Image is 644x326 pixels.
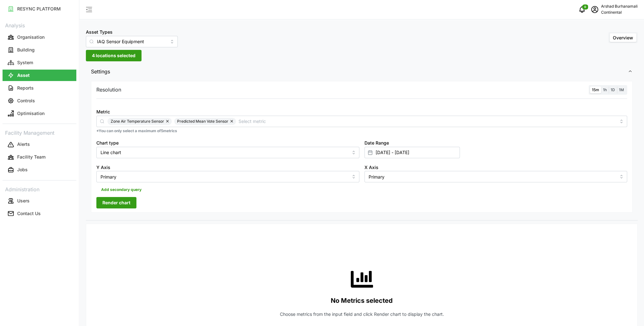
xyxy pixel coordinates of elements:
[3,207,76,220] a: Contact Us
[364,147,460,158] input: Select date range
[3,82,76,94] a: Reports
[96,86,121,94] p: Resolution
[613,35,633,40] span: Overview
[592,87,599,92] span: 15m
[3,128,76,137] p: Facility Management
[3,31,76,44] a: Organisation
[364,171,627,182] input: Select X axis
[3,164,76,176] a: Jobs
[3,94,76,107] a: Controls
[611,87,615,92] span: 1D
[96,147,359,158] input: Select chart type
[3,3,76,15] a: RESYNC PLATFORM
[17,198,30,204] p: Users
[96,197,136,208] button: Render chart
[601,3,638,10] p: Arshad Burhanamali
[3,194,76,207] a: Users
[17,154,45,160] p: Facility Team
[96,128,627,134] p: *You can only select a maximum of 5 metrics
[576,3,588,16] button: notifications
[3,57,76,68] button: System
[17,59,33,66] p: System
[17,6,61,12] p: RESYNC PLATFORM
[3,95,76,106] button: Controls
[3,44,76,56] a: Building
[86,79,638,221] div: Settings
[3,69,76,82] a: Asset
[96,185,146,194] button: Add secondary query
[86,29,113,36] label: Asset Types
[601,10,638,16] p: Continental
[101,185,142,194] span: Add secondary query
[3,70,76,81] button: Asset
[280,311,444,317] p: Choose metrics from the input field and click Render chart to display the chart.
[3,20,76,30] p: Analysis
[17,110,45,117] p: Optimisation
[17,72,30,78] p: Asset
[3,108,76,119] button: Optimisation
[364,139,389,146] label: Date Range
[3,139,76,150] button: Alerts
[96,164,110,171] label: Y Axis
[17,141,30,147] p: Alerts
[588,3,601,16] button: schedule
[3,195,76,207] button: Users
[3,44,76,56] button: Building
[619,87,624,92] span: 1M
[3,107,76,120] a: Optimisation
[331,295,393,306] p: No Metrics selected
[3,208,76,219] button: Contact Us
[3,138,76,151] a: Alerts
[3,31,76,43] button: Organisation
[3,82,76,94] button: Reports
[86,50,142,61] button: 4 locations selected
[3,3,76,15] button: RESYNC PLATFORM
[3,164,76,176] button: Jobs
[86,64,638,79] button: Settings
[3,184,76,194] p: Administration
[17,85,34,91] p: Reports
[17,34,45,40] p: Organisation
[17,47,35,53] p: Building
[111,118,164,125] span: Zone Air Temperature Sensor
[17,210,41,217] p: Contact Us
[96,171,359,182] input: Select Y axis
[603,87,607,92] span: 1h
[3,56,76,69] a: System
[239,118,616,125] input: Select metric
[3,151,76,164] a: Facility Team
[92,50,135,61] span: 4 locations selected
[364,164,378,171] label: X Axis
[91,64,628,79] span: Settings
[3,152,76,163] button: Facility Team
[177,118,228,125] span: Predicted Mean Vote Sensor
[96,108,110,115] label: Metric
[584,5,586,9] span: 0
[17,98,35,104] p: Controls
[102,197,130,208] span: Render chart
[17,166,28,173] p: Jobs
[96,139,119,146] label: Chart type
